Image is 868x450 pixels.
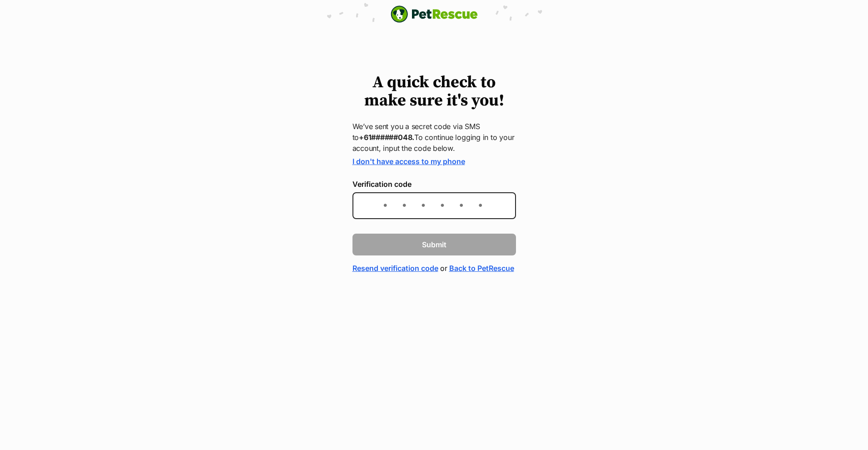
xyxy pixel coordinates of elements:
[449,263,514,274] a: Back to PetRescue
[352,180,516,188] label: Verification code
[352,234,516,255] button: Submit
[352,121,516,154] p: We’ve sent you a secret code via SMS to To continue logging in to your account, input the code be...
[422,239,446,250] span: Submit
[352,263,438,274] a: Resend verification code
[440,263,447,274] span: or
[359,133,414,142] strong: +61######048.
[352,74,516,110] h1: A quick check to make sure it's you!
[352,157,465,166] a: I don't have access to my phone
[391,5,478,23] a: PetRescue
[391,5,478,23] img: logo-e224e6f780fb5917bec1dbf3a21bbac754714ae5b6737aabdf751b685950b380.svg
[352,192,516,219] input: Enter the 6-digit verification code sent to your device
